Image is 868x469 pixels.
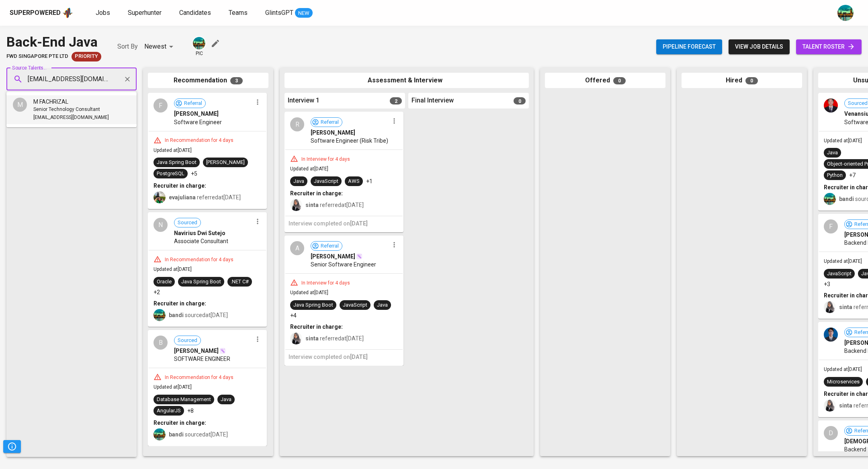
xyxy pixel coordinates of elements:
[311,260,376,268] span: Senior Software Engineer
[148,330,267,446] div: BSourced[PERSON_NAME]SOFTWARE ENGINEERIn Recommendation for 4 daysUpdated at[DATE]Database Manage...
[824,367,862,372] span: Updated at [DATE]
[6,53,68,60] span: FWD Singapore Pte Ltd
[72,52,101,61] div: New Job received from Demand Team
[311,252,355,260] span: [PERSON_NAME]
[230,77,243,84] span: 3
[729,39,790,54] button: view job details
[187,407,194,415] p: +8
[293,178,304,185] div: Java
[154,266,192,272] span: Updated at [DATE]
[824,328,838,342] img: 30b7613ce7196b30694ef3ae2a5e5f40.jpeg
[802,42,855,52] span: talent roster
[144,42,166,51] p: Newest
[96,8,112,18] a: Jobs
[290,190,343,197] b: Recruiter in charge:
[839,304,852,310] b: sinta
[827,172,843,179] div: Python
[289,353,399,362] h6: Interview completed on
[154,147,192,153] span: Updated at [DATE]
[191,170,197,178] p: +5
[10,7,73,19] a: Superpoweredapp logo
[154,336,168,350] div: B
[144,39,176,54] div: Newest
[148,93,267,209] div: FReferral[PERSON_NAME]Software EngineerIn Recommendation for 4 daysUpdated at[DATE]Java Spring Bo...
[174,237,228,245] span: Associate Consultant
[169,431,184,438] b: bandi
[128,8,163,18] a: Superhunter
[33,106,100,114] span: Senior Technology Consultant
[839,402,852,409] b: sinta
[122,74,133,85] button: Clear
[154,182,206,189] b: Recruiter in charge:
[377,301,388,309] div: Java
[265,8,313,18] a: GlintsGPT NEW
[154,420,206,426] b: Recruiter in charge:
[174,229,225,237] span: Navirius Dwi Sutejo
[206,159,245,166] div: [PERSON_NAME]
[839,196,854,202] b: bandi
[169,312,228,318] span: sourced at [DATE]
[827,149,838,157] div: Java
[735,42,783,52] span: view job details
[824,280,830,288] p: +3
[314,178,338,185] div: JavaScript
[796,39,862,54] a: talent roster
[285,236,403,366] div: AReferral[PERSON_NAME]Senior Software EngineerIn Interview for 4 daysUpdated at[DATE]Java Spring ...
[132,78,134,80] button: Close
[148,212,267,327] div: NSourcedNavirius Dwi SutejoAssociate ConsultantIn Recommendation for 4 daysUpdated at[DATE]Oracle...
[411,96,454,105] span: Final Interview
[656,39,722,54] button: Pipeline forecast
[514,97,526,104] span: 0
[154,309,166,321] img: a5d44b89-0c59-4c54-99d0-a63b29d42bd3.jpg
[293,301,333,309] div: Java Spring Boot
[157,407,181,415] div: AngularJS
[343,301,367,309] div: JavaScript
[174,118,222,126] span: Software Engineer
[181,100,205,107] span: Referral
[824,301,836,313] img: sinta.windasari@glints.com
[193,37,205,49] img: a5d44b89-0c59-4c54-99d0-a63b29d42bd3.jpg
[96,9,110,16] span: Jobs
[174,337,201,344] span: Sourced
[154,191,166,203] img: eva@glints.com
[154,384,192,390] span: Updated at [DATE]
[72,53,101,60] span: Priority
[169,194,241,201] span: referred at [DATE]
[179,8,213,18] a: Candidates
[350,354,368,360] span: [DATE]
[824,98,838,113] img: 16010b95097a311191fce98e742c5515.jpg
[827,378,860,386] div: Microservices
[154,428,166,440] img: a5d44b89-0c59-4c54-99d0-a63b29d42bd3.jpg
[290,166,328,172] span: Updated at [DATE]
[13,98,27,112] div: M
[837,5,854,21] img: a5d44b89-0c59-4c54-99d0-a63b29d42bd3.jpg
[157,396,211,403] div: Database Management
[10,8,61,18] div: Superpowered
[174,355,230,363] span: SOFTWARE ENGINEER
[745,77,758,84] span: 0
[824,258,862,264] span: Updated at [DATE]
[157,278,172,286] div: Oracle
[290,324,343,330] b: Recruiter in charge:
[6,32,101,52] div: Back-End Java
[288,96,319,105] span: Interview 1
[824,399,836,412] img: sinta.windasari@glints.com
[311,129,355,137] span: [PERSON_NAME]
[162,374,237,381] div: In Recommendation for 4 days
[290,117,304,131] div: R
[305,202,364,208] span: referred at [DATE]
[366,177,373,185] p: +1
[305,202,319,208] b: sinta
[290,332,302,344] img: sinta.windasari@glints.com
[285,112,403,232] div: RReferral[PERSON_NAME]Software Engineer (Risk Tribe)In Interview for 4 daysUpdated at[DATE]JavaJa...
[295,9,313,17] span: NEW
[33,114,109,122] span: [EMAIL_ADDRESS][DOMAIN_NAME]
[682,73,802,88] div: Hired
[317,119,342,126] span: Referral
[824,193,836,205] img: a5d44b89-0c59-4c54-99d0-a63b29d42bd3.jpg
[289,219,399,228] h6: Interview completed on
[390,97,402,104] span: 2
[3,440,21,453] button: Pipeline Triggers
[231,278,249,286] div: .NET C#
[157,159,197,166] div: Java Spring Boot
